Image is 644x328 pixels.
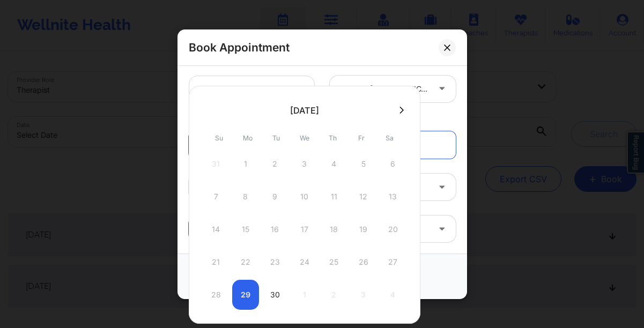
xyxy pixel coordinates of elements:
[272,134,280,142] abbr: Tuesday
[243,134,253,142] abbr: Monday
[330,131,456,159] a: Recurring
[181,113,463,124] div: Appointment information:
[329,134,337,142] abbr: Thursday
[338,75,429,102] div: america/[GEOGRAPHIC_DATA]
[300,134,309,142] abbr: Wednesday
[262,280,288,310] div: Tue Sep 30 2025
[197,174,429,200] div: Initial Therapy Session (30 minutes)
[189,40,290,55] h2: Book Appointment
[358,134,365,142] abbr: Friday
[386,134,394,142] abbr: Saturday
[215,134,223,142] abbr: Sunday
[189,75,315,102] input: Patient's Phone Number
[290,105,319,116] div: [DATE]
